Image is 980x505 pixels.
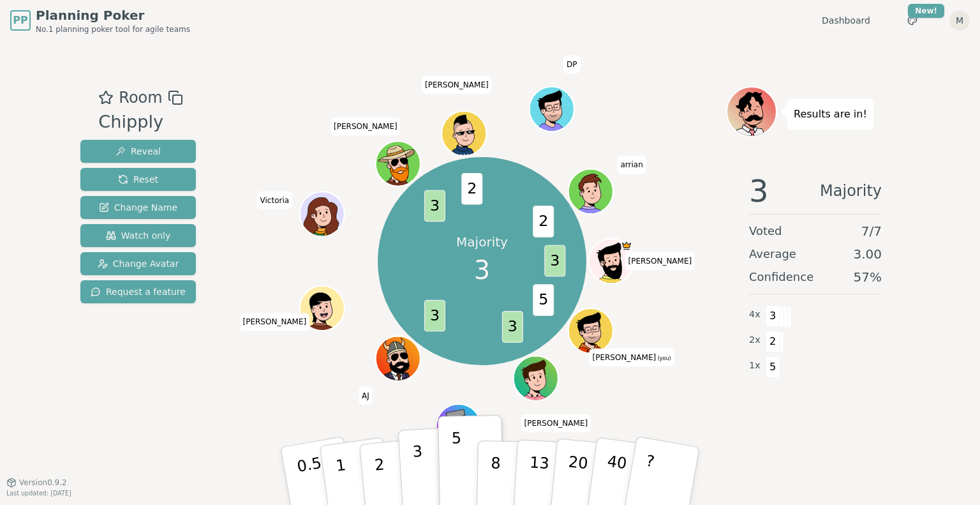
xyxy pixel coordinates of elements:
[533,206,554,238] span: 2
[359,387,373,405] span: Click to change your name
[794,105,867,123] p: Results are in!
[949,10,970,31] button: M
[10,6,190,34] a: PPPlanning PokerNo.1 planning poker tool for agile teams
[766,305,780,327] span: 3
[98,109,182,135] div: Chipply
[621,240,632,252] span: Mike is the host
[461,173,482,205] span: 2
[861,222,882,240] span: 7 / 7
[13,13,27,28] span: PP
[80,196,196,219] button: Change Name
[501,312,523,343] span: 3
[119,86,162,109] span: Room
[822,14,870,27] a: Dashboard
[563,56,580,73] span: Click to change your name
[6,478,67,488] button: Version0.9.2
[99,201,177,214] span: Change Name
[118,173,158,186] span: Reset
[98,257,179,270] span: Change Avatar
[424,190,445,222] span: 3
[19,478,67,488] span: Version 0.9.2
[240,313,310,331] span: Click to change your name
[91,285,186,298] span: Request a feature
[854,268,882,286] span: 57 %
[452,429,463,498] p: 5
[820,176,882,206] span: Majority
[257,191,293,209] span: Click to change your name
[749,308,761,322] span: 4 x
[330,117,401,135] span: Click to change your name
[656,356,671,361] span: (you)
[422,76,492,94] span: Click to change your name
[533,285,554,317] span: 5
[749,268,813,286] span: Confidence
[115,145,161,158] span: Reveal
[853,245,882,263] span: 3.00
[749,333,761,347] span: 2 x
[901,9,924,32] button: New!
[521,414,591,432] span: Click to change your name
[80,168,196,191] button: Reset
[106,229,171,242] span: Watch only
[749,222,782,240] span: Voted
[456,233,508,251] p: Majority
[749,176,769,206] span: 3
[80,140,196,163] button: Reveal
[6,490,71,497] span: Last updated: [DATE]
[617,156,646,174] span: Click to change your name
[36,6,190,24] span: Planning Poker
[474,251,490,289] span: 3
[544,245,565,277] span: 3
[589,349,674,366] span: Click to change your name
[908,4,944,18] div: New!
[569,310,611,352] button: Click to change your avatar
[749,359,761,373] span: 1 x
[749,245,796,263] span: Average
[98,86,114,109] button: Add as favourite
[80,224,196,247] button: Watch only
[36,24,190,34] span: No.1 planning poker tool for agile teams
[625,252,695,270] span: Click to change your name
[80,252,196,275] button: Change Avatar
[766,331,780,352] span: 2
[424,300,445,332] span: 3
[80,280,196,303] button: Request a feature
[766,356,780,378] span: 5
